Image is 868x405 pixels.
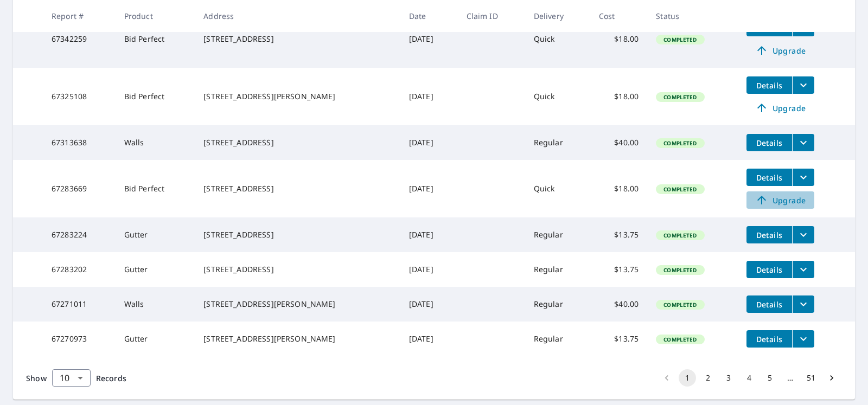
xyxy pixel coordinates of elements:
span: Completed [657,93,703,101]
div: Show 10 records [52,369,91,387]
td: Walls [116,287,195,322]
button: filesDropdownBtn-67271011 [792,295,814,313]
td: Bid Perfect [116,160,195,217]
td: Gutter [116,217,195,252]
button: detailsBtn-67270973 [746,330,792,348]
td: Quick [525,68,590,125]
td: $18.00 [590,68,648,125]
div: [STREET_ADDRESS][PERSON_NAME] [203,91,392,102]
div: 10 [52,363,91,393]
td: [DATE] [400,287,458,322]
button: filesDropdownBtn-67283202 [792,261,814,278]
button: filesDropdownBtn-67283669 [792,169,814,186]
span: Details [753,138,786,148]
td: $40.00 [590,125,648,160]
td: 67270973 [43,322,116,356]
td: $18.00 [590,160,648,217]
div: … [782,372,799,383]
span: Completed [657,36,703,43]
button: filesDropdownBtn-67313638 [792,134,814,151]
td: 67313638 [43,125,116,160]
td: 67325108 [43,68,116,125]
td: Regular [525,252,590,287]
td: [DATE] [400,10,458,68]
td: [DATE] [400,125,458,160]
td: Quick [525,10,590,68]
button: Go to page 3 [720,369,737,387]
div: [STREET_ADDRESS][PERSON_NAME] [203,333,392,344]
div: [STREET_ADDRESS] [203,137,392,148]
button: detailsBtn-67283202 [746,261,792,278]
span: Details [753,299,786,310]
td: Regular [525,322,590,356]
td: Regular [525,125,590,160]
td: [DATE] [400,160,458,217]
a: Upgrade [746,191,814,209]
td: Walls [116,125,195,160]
div: [STREET_ADDRESS][PERSON_NAME] [203,299,392,310]
button: filesDropdownBtn-67270973 [792,330,814,348]
td: 67271011 [43,287,116,322]
td: Gutter [116,252,195,287]
td: [DATE] [400,217,458,252]
td: Bid Perfect [116,68,195,125]
td: $18.00 [590,10,648,68]
button: Go to page 5 [761,369,778,387]
button: filesDropdownBtn-67325108 [792,76,814,94]
button: detailsBtn-67325108 [746,76,792,94]
td: [DATE] [400,252,458,287]
td: [DATE] [400,68,458,125]
div: [STREET_ADDRESS] [203,264,392,275]
td: $13.75 [590,252,648,287]
span: Upgrade [753,44,808,57]
span: Details [753,80,786,91]
button: Go to next page [823,369,840,387]
button: Go to page 51 [802,369,820,387]
span: Upgrade [753,101,808,114]
span: Completed [657,336,703,343]
span: Details [753,265,786,275]
td: Bid Perfect [116,10,195,68]
span: Details [753,172,786,183]
td: Quick [525,160,590,217]
td: 67342259 [43,10,116,68]
td: 67283224 [43,217,116,252]
button: detailsBtn-67283224 [746,226,792,243]
button: page 1 [679,369,696,387]
td: [DATE] [400,322,458,356]
span: Completed [657,185,703,193]
span: Records [96,373,126,383]
button: detailsBtn-67271011 [746,295,792,313]
div: [STREET_ADDRESS] [203,229,392,240]
td: Gutter [116,322,195,356]
nav: pagination navigation [656,369,842,387]
td: 67283669 [43,160,116,217]
span: Details [753,230,786,240]
td: Regular [525,217,590,252]
span: Upgrade [753,194,808,207]
a: Upgrade [746,42,814,59]
div: [STREET_ADDRESS] [203,34,392,44]
td: 67283202 [43,252,116,287]
span: Completed [657,301,703,308]
span: Details [753,334,786,344]
span: Completed [657,232,703,239]
span: Completed [657,266,703,274]
td: Regular [525,287,590,322]
span: Show [26,373,47,383]
span: Completed [657,139,703,147]
div: [STREET_ADDRESS] [203,183,392,194]
td: $13.75 [590,217,648,252]
td: $40.00 [590,287,648,322]
button: Go to page 2 [699,369,717,387]
button: detailsBtn-67313638 [746,134,792,151]
a: Upgrade [746,99,814,117]
button: detailsBtn-67283669 [746,169,792,186]
button: filesDropdownBtn-67283224 [792,226,814,243]
button: Go to page 4 [741,369,758,387]
td: $13.75 [590,322,648,356]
